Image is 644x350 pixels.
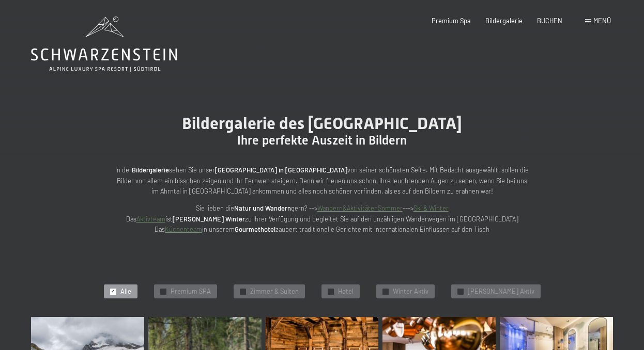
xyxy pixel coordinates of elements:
[132,166,169,174] strong: Bildergalerie
[237,133,407,148] span: Ihre perfekte Auszeit in Bildern
[136,215,165,223] a: Aktivteam
[393,287,428,296] span: Winter Aktiv
[593,17,611,25] span: Menü
[115,165,529,196] p: In der sehen Sie unser von seiner schönsten Seite. Mit Bedacht ausgewählt, sollen die Bilder von ...
[120,287,131,296] span: Alle
[235,225,275,233] strong: Gourmethotel
[317,204,403,212] a: Wandern&AktivitätenSommer
[241,289,244,294] span: ✓
[413,204,449,212] a: Ski & Winter
[165,225,202,233] a: Küchenteam
[329,289,332,294] span: ✓
[215,166,347,174] strong: [GEOGRAPHIC_DATA] in [GEOGRAPHIC_DATA]
[115,203,529,234] p: Sie lieben die gern? --> ---> Das ist zu Ihrer Verfügung und begleitet Sie auf den unzähligen Wan...
[161,289,165,294] span: ✓
[111,289,115,294] span: ✓
[182,114,462,133] span: Bildergalerie des [GEOGRAPHIC_DATA]
[171,287,211,296] span: Premium SPA
[468,287,534,296] span: [PERSON_NAME] Aktiv
[338,287,354,296] span: Hotel
[173,215,245,223] strong: [PERSON_NAME] Winter
[485,17,523,25] a: Bildergalerie
[432,17,471,25] a: Premium Spa
[384,289,387,294] span: ✓
[458,289,462,294] span: ✓
[250,287,299,296] span: Zimmer & Suiten
[537,17,562,25] a: BUCHEN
